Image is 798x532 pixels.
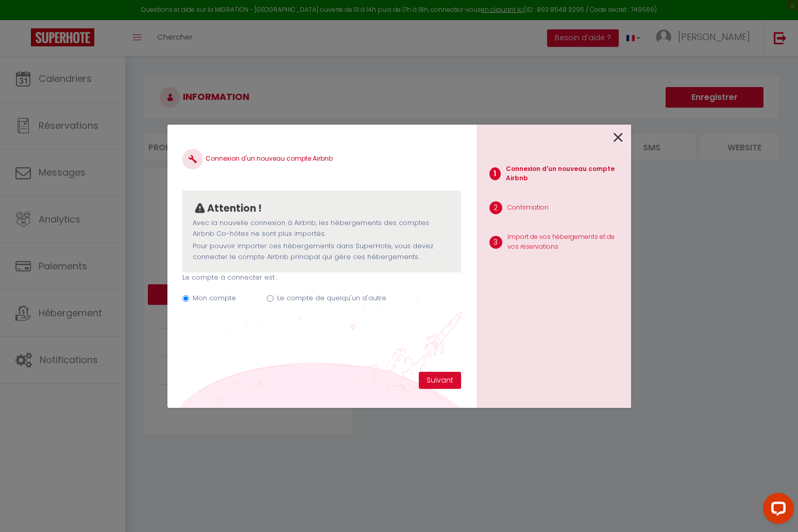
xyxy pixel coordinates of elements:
[193,218,450,239] p: Avec la nouvelle connexion à Airbnb, les hébergements des comptes Airbnb Co-hôtes ne sont plus im...
[419,372,461,389] button: Suivant
[489,167,501,180] span: 1
[182,272,461,283] p: Le compte à connecter est :
[277,293,386,303] label: Le compte de quelqu'un d'autre
[507,203,549,213] p: Confirmation
[489,201,502,214] span: 2
[489,236,502,249] span: 3
[193,241,450,262] p: Pour pouvoir importer ces hébergements dans SuperHote, vous devez connecter le compte Airbnb prin...
[506,164,623,184] p: Connexion d'un nouveau compte Airbnb
[507,232,623,252] p: Import de vos hébergements et de vos réservations
[755,489,798,532] iframe: LiveChat chat widget
[207,201,262,216] p: Attention !
[193,293,236,303] label: Mon compte
[182,149,461,169] h4: Connexion d'un nouveau compte Airbnb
